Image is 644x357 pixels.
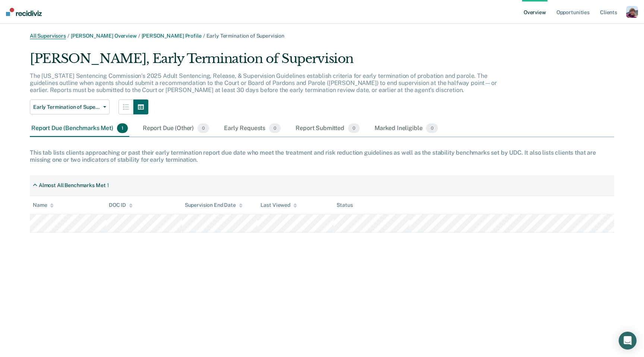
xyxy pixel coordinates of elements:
[30,179,112,192] div: Almost All Benchmarks Met1
[426,123,438,133] span: 0
[261,202,297,208] div: Last Viewed
[269,123,281,133] span: 0
[30,33,66,39] a: All Supervisors
[39,182,106,189] div: Almost All Benchmarks Met
[33,104,100,110] span: Early Termination of Supervision
[337,202,353,208] div: Status
[117,123,128,133] span: 1
[71,33,137,39] a: [PERSON_NAME] Overview
[109,202,133,208] div: DOC ID
[66,33,71,39] span: /
[294,120,361,137] div: Report Submitted0
[30,120,129,137] div: Report Due (Benchmarks Met)1
[6,8,42,16] img: Recidiviz
[185,202,243,208] div: Supervision End Date
[30,149,614,163] div: This tab lists clients approaching or past their early termination report due date who meet the t...
[107,182,109,189] div: 1
[30,51,513,72] div: [PERSON_NAME], Early Termination of Supervision
[206,33,285,39] span: Early Termination of Supervision
[137,33,142,39] span: /
[30,72,497,94] p: The [US_STATE] Sentencing Commission’s 2025 Adult Sentencing, Release, & Supervision Guidelines e...
[33,202,54,208] div: Name
[30,99,110,114] button: Early Termination of Supervision
[348,123,360,133] span: 0
[142,33,202,39] a: [PERSON_NAME] Profile
[202,33,206,39] span: /
[198,123,209,133] span: 0
[619,332,637,350] div: Open Intercom Messenger
[222,120,282,137] div: Early Requests0
[373,120,439,137] div: Marked Ineligible0
[141,120,211,137] div: Report Due (Other)0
